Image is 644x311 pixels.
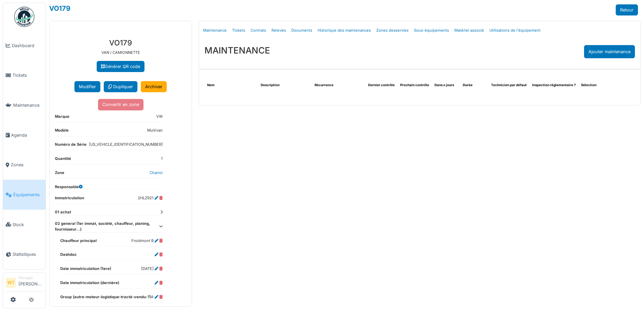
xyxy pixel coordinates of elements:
dt: 01 achat [55,209,163,215]
th: Description [258,80,312,91]
a: WT Manager[PERSON_NAME] [6,275,43,291]
a: Archiver [141,81,167,92]
a: Retour [616,4,638,15]
span: Zones [11,162,43,168]
div: Ajouter maintenance [584,45,635,58]
a: Dashboard [3,31,45,61]
dt: Immatriculation [55,195,84,204]
a: Stock [3,210,45,240]
a: Contrats [248,23,269,38]
dd: Multivan [147,128,163,133]
dd: [US_VEHICLE_IDENTIFICATION_NUMBER] [89,142,163,147]
a: Sous-équipements [411,23,452,38]
a: Maintenance [3,90,45,120]
dd: VW [156,114,163,119]
p: VAN / CAMIONNETTE [55,50,186,56]
h3: VO179 [55,38,186,47]
dt: Dashdoc [60,252,77,260]
th: Récurrence [312,80,365,91]
button: Modifier [74,81,100,92]
h3: MAINTENANCE [204,45,270,56]
a: Statistiques [3,240,45,270]
a: VO179 [49,4,70,12]
a: Charroi [150,170,163,175]
a: Zones desservies [374,23,411,38]
dd: [DATE] [141,266,163,272]
dt: Numéro de Série [55,142,87,150]
th: Prochain contrôle [397,80,432,91]
span: Stock [12,221,43,228]
span: Équipements [13,192,43,198]
li: WT [6,278,16,288]
dd: A [151,294,163,300]
span: Maintenance [13,102,43,108]
a: Générer QR code [97,61,144,72]
li: [PERSON_NAME] [19,275,43,290]
a: Relevés [269,23,289,38]
span: Dashboard [12,42,43,49]
th: Dernier contrôle [365,80,397,91]
img: Badge_color-CXgf-gQk.svg [14,7,34,27]
span: Statistiques [12,251,43,257]
div: Manager [19,275,43,280]
th: Inspection réglementaire ? [529,80,578,91]
th: Sélection [578,80,607,91]
a: Zones [3,150,45,180]
dt: Date immatriculation (1ere) [60,266,111,274]
span: Agenda [11,132,43,138]
span: Tickets [12,72,43,78]
th: Dans x jours [432,80,460,91]
a: Dupliquer [104,81,137,92]
th: Technicien par défaut [488,80,529,91]
a: Documents [289,23,315,38]
dd: 2HLZ921 [138,195,163,201]
a: Tickets [229,23,248,38]
dt: Date immatriculation (dernière) [60,280,119,288]
a: Agenda [3,120,45,150]
a: Équipements [3,180,45,210]
dt: Zone [55,170,64,178]
dt: Modèle [55,128,69,136]
dt: 02 general (1er immat, société, chauffeur, planing, fournisseur...) [55,221,163,232]
th: Nom [204,80,258,91]
dt: Group (autre-moteur-logistique-tracté-vendu-?) [60,294,151,303]
a: Maintenance [200,23,229,38]
dt: Responsable [55,184,83,190]
dt: Marque [55,114,69,122]
a: Matériel associé [452,23,487,38]
th: Durée [460,80,488,91]
dt: Quantité [55,156,71,164]
dt: Chauffeur principal [60,238,97,246]
a: Tickets [3,61,45,91]
a: Historique des maintenances [315,23,374,38]
a: Utilisations de l'équipement [487,23,543,38]
dd: 1 [161,156,163,162]
dd: Froidmont B [131,238,163,244]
